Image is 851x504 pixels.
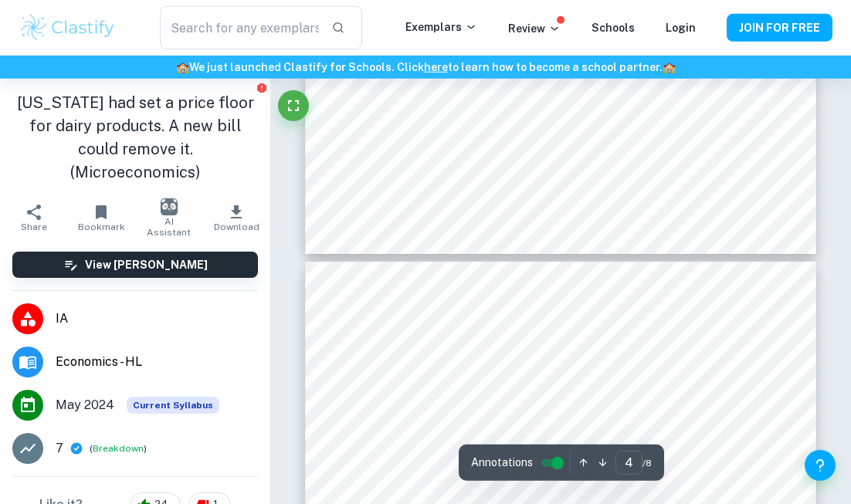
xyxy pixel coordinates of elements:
span: Share [21,222,47,232]
p: Exemplars [405,19,477,36]
h1: [US_STATE] had set a price floor for dairy products. A new bill could remove it. (Microeconomics) [12,91,258,184]
span: 🏫 [663,61,676,73]
span: Bookmark [78,222,125,232]
h6: View [PERSON_NAME] [85,256,208,273]
p: Review [508,20,561,37]
img: Clastify logo [19,12,117,43]
span: ( ) [90,441,147,456]
span: Annotations [471,455,533,471]
input: Search for any exemplars... [160,6,319,49]
button: JOIN FOR FREE [727,14,832,42]
span: May 2024 [56,396,114,414]
span: Download [214,222,259,232]
span: Current Syllabus [127,397,219,414]
a: here [424,61,448,73]
button: View [PERSON_NAME] [12,252,258,278]
button: Breakdown [93,441,144,455]
button: AI Assistant [135,196,203,239]
div: This exemplar is based on the current syllabus. Feel free to refer to it for inspiration/ideas wh... [127,397,219,414]
button: Help and Feedback [805,450,836,481]
p: 7 [56,439,63,458]
button: Bookmark [68,196,136,239]
button: Report issue [256,82,267,93]
button: Fullscreen [278,90,309,121]
span: / 8 [642,456,652,470]
h6: We just launched Clastify for Schools. Click to learn how to become a school partner. [3,59,848,76]
button: Download [203,196,271,239]
span: Economics - HL [56,353,258,371]
a: Login [666,22,696,34]
span: 🏫 [176,61,189,73]
span: IA [56,310,258,328]
a: Schools [592,22,635,34]
span: AI Assistant [144,216,194,238]
img: AI Assistant [161,198,178,215]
